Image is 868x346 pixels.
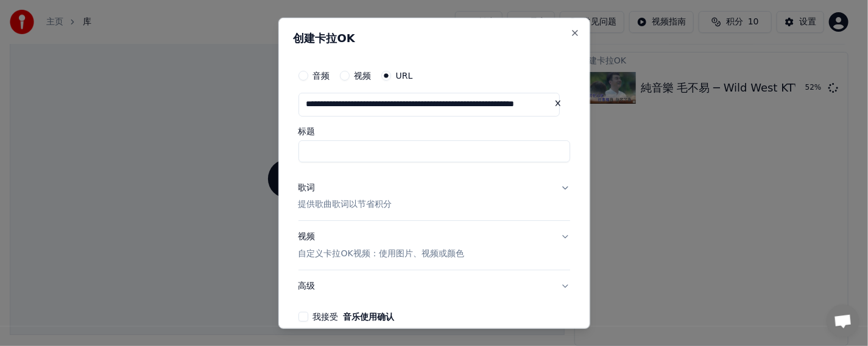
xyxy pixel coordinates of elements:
h2: 创建卡拉OK [294,32,575,43]
p: 提供歌曲歌词以节省积分 [298,198,392,211]
button: 我接受 [344,312,395,321]
div: 歌词 [298,181,316,193]
label: 视频 [355,71,372,79]
button: 歌词提供歌曲歌词以节省积分 [298,171,570,220]
label: 标题 [298,126,570,135]
label: 音频 [313,71,330,79]
label: 我接受 [313,312,395,321]
p: 自定义卡拉OK视频：使用图片、视频或颜色 [298,248,464,260]
button: 视频自定义卡拉OK视频：使用图片、视频或颜色 [298,221,570,270]
div: 视频 [298,231,464,260]
button: 高级 [298,270,570,302]
label: URL [396,71,413,79]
